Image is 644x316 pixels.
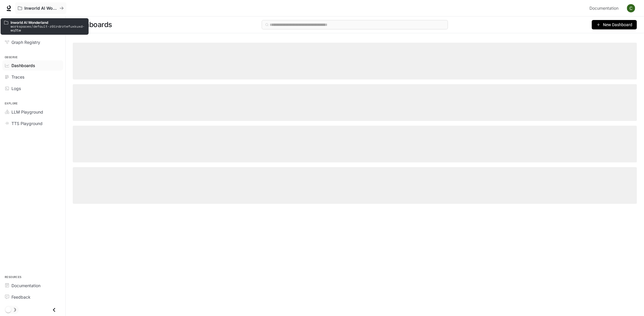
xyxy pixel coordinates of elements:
[603,21,632,28] span: New Dashboard
[592,20,637,29] button: New Dashboard
[48,304,61,316] button: Close drawer
[11,120,43,127] span: TTS Playground
[627,4,635,12] img: User avatar
[11,24,85,32] p: workspaces/default-z9irdrztefuxkuxd-wq31w
[2,60,63,71] a: Dashboards
[24,6,57,11] p: Inworld AI Wonderland
[11,294,31,300] span: Feedback
[2,37,63,47] a: Graph Registry
[587,2,623,14] a: Documentation
[2,72,63,82] a: Traces
[625,2,637,14] button: User avatar
[73,19,112,31] span: Dashboards
[11,282,40,289] span: Documentation
[11,21,85,24] p: Inworld AI Wonderland
[11,39,40,45] span: Graph Registry
[589,5,618,12] span: Documentation
[11,109,43,115] span: LLM Playground
[2,292,63,302] a: Feedback
[2,118,63,129] a: TTS Playground
[2,280,63,291] a: Documentation
[2,107,63,117] a: LLM Playground
[11,85,21,92] span: Logs
[15,2,66,14] button: All workspaces
[11,74,24,80] span: Traces
[2,83,63,94] a: Logs
[5,306,11,313] span: Dark mode toggle
[11,62,35,69] span: Dashboards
